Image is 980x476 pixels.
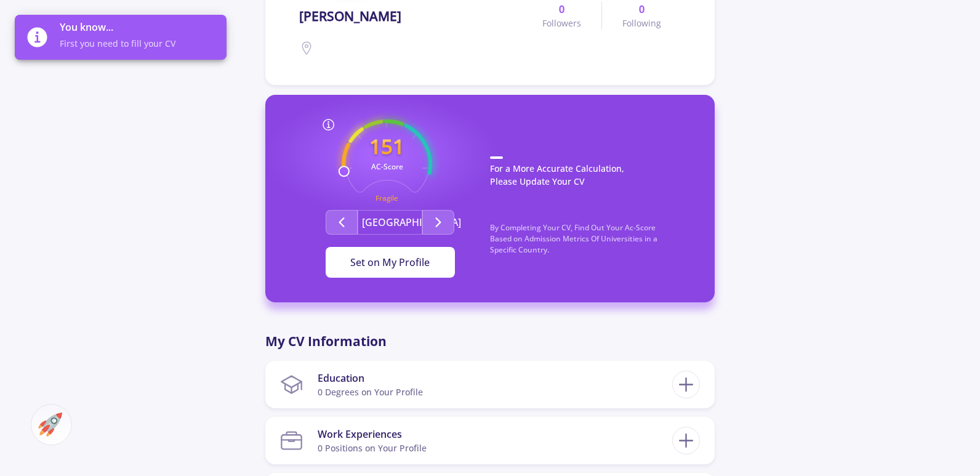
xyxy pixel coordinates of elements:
p: For a More Accurate Calculation, Please Update Your CV [490,156,690,200]
span: You know... [60,20,217,34]
span: First you need to fill your CV [60,37,217,50]
div: 0 Positions on Your Profile [318,442,427,454]
span: [PERSON_NAME] [299,7,401,26]
button: Set on My Profile [326,247,455,278]
span: Set on My Profile [350,256,430,269]
text: Fragile [376,194,398,203]
b: 0 [559,2,564,17]
b: 0 [639,2,645,17]
button: [GEOGRAPHIC_DATA] [358,210,422,235]
div: Work Experiences [318,427,427,442]
div: 0 Degrees on Your Profile [318,385,423,398]
span: Followers [542,17,581,30]
p: My CV Information [265,332,715,352]
div: Second group [290,210,490,235]
img: ac-market [38,413,62,437]
text: AC-Score [371,161,403,172]
div: Education [318,371,423,385]
text: 151 [369,132,404,160]
p: By Completing Your CV, Find Out Your Ac-Score Based on Admission Metrics Of Universities in a Spe... [490,222,690,268]
span: Following [622,17,661,30]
